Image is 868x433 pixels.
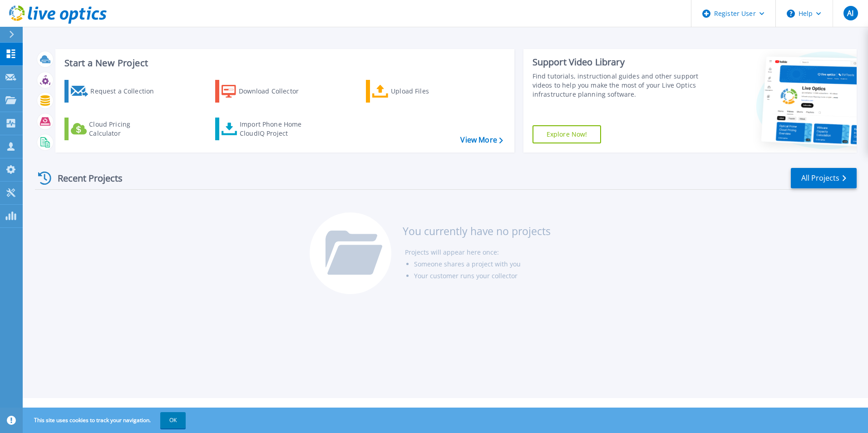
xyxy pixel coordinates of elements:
li: Your customer runs your collector [414,270,551,282]
h3: You currently have no projects [403,226,551,236]
button: OK [160,412,186,428]
div: Import Phone Home CloudIQ Project [240,120,311,138]
a: View More [460,136,503,144]
div: Cloud Pricing Calculator [89,120,162,138]
div: Request a Collection [90,82,163,100]
a: Cloud Pricing Calculator [64,118,166,140]
span: AI [847,10,853,17]
div: Find tutorials, instructional guides and other support videos to help you make the most of your L... [533,72,702,99]
a: Download Collector [215,80,316,103]
a: All Projects [791,168,857,188]
div: Support Video Library [533,56,702,68]
h3: Start a New Project [64,58,503,68]
a: Request a Collection [64,80,166,103]
div: Recent Projects [35,167,135,189]
a: Explore Now! [533,125,602,143]
li: Projects will appear here once: [405,246,551,258]
div: Download Collector [239,82,311,100]
span: This site uses cookies to track your navigation. [25,412,186,428]
li: Someone shares a project with you [414,258,551,270]
a: Upload Files [366,80,467,103]
div: Upload Files [391,82,464,100]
